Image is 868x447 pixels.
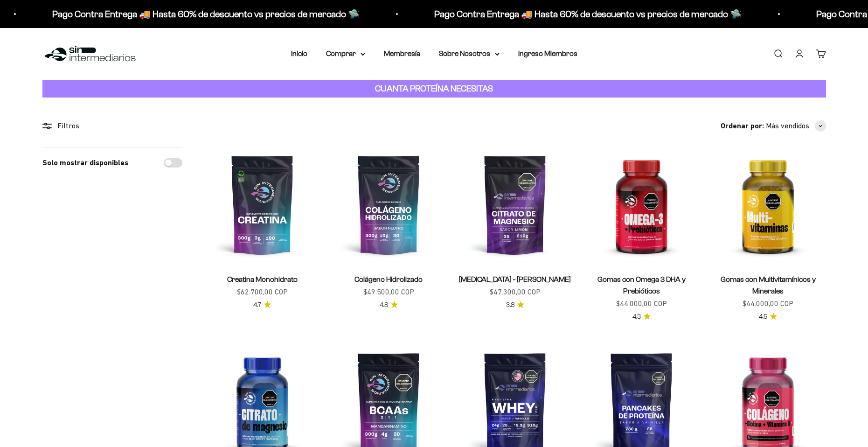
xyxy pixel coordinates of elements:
a: 4.74.7 de 5.0 estrellas [253,300,271,310]
a: Creatina Monohidrato [227,275,298,283]
p: Pago Contra Entrega 🚚 Hasta 60% de descuento vs precios de mercado 🛸 [49,7,356,21]
sale-price: $62.700,00 COP [237,286,288,298]
a: 4.34.3 de 5.0 estrellas [632,312,651,322]
summary: Comprar [326,48,365,60]
sale-price: $44.000,00 COP [743,298,793,310]
a: [MEDICAL_DATA] - [PERSON_NAME] [459,275,571,283]
summary: Sobre Nosotros [439,48,500,60]
label: Solo mostrar disponibles [42,157,128,169]
p: Pago Contra Entrega 🚚 Hasta 60% de descuento vs precios de mercado 🛸 [431,7,738,21]
sale-price: $47.300,00 COP [490,286,541,298]
span: 4.5 [759,312,767,322]
sale-price: $49.500,00 COP [363,286,414,298]
button: Más vendidos [766,120,826,132]
a: Membresía [384,49,420,57]
span: 4.7 [253,300,261,310]
span: 4.8 [380,300,388,310]
a: Ingreso Miembros [518,49,577,57]
a: Inicio [291,49,307,57]
a: 3.83.8 de 5.0 estrellas [506,300,524,310]
strong: CUANTA PROTEÍNA NECESITAS [375,84,493,93]
a: Colágeno Hidrolizado [354,275,423,283]
a: 4.84.8 de 5.0 estrellas [380,300,398,310]
span: Más vendidos [766,120,809,132]
a: 4.54.5 de 5.0 estrellas [759,312,777,322]
a: Gomas con Multivitamínicos y Minerales [721,275,816,295]
span: Ordenar por: [721,120,764,132]
span: 3.8 [506,300,514,310]
span: 4.3 [632,312,641,322]
a: Gomas con Omega 3 DHA y Prebióticos [597,275,686,295]
sale-price: $44.000,00 COP [616,298,667,310]
div: Filtros [42,120,182,132]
